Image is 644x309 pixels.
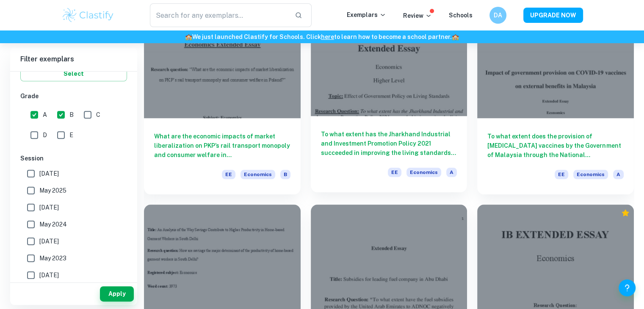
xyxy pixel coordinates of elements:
button: DA [489,7,506,24]
span: [DATE] [39,203,59,212]
span: EE [388,168,401,177]
h6: To what extent has the Jharkhand Industrial and Investment Promotion Policy 2021 succeeded in imp... [321,130,457,157]
h6: DA [493,11,503,20]
button: Help and Feedback [619,279,636,296]
button: Select [20,66,127,81]
a: here [321,33,334,40]
span: May 2023 [39,254,66,263]
h6: To what extent does the provision of [MEDICAL_DATA] vaccines by the Government of Malaysia throug... [487,132,624,160]
h6: Grade [20,91,127,101]
h6: Filter exemplars [10,47,137,71]
span: C [96,110,100,119]
img: Clastify logo [61,7,115,24]
a: To what extent does the provision of [MEDICAL_DATA] vaccines by the Government of Malaysia throug... [477,1,634,194]
h6: We just launched Clastify for Schools. Click to learn how to become a school partner. [2,32,642,41]
span: 🏫 [185,33,192,40]
input: Search for any exemplars... [150,3,288,27]
h6: What are the economic impacts of market liberalization on PKP’s rail transport monopoly and consu... [154,132,290,160]
a: Schools [449,12,473,19]
span: B [69,110,74,119]
span: D [43,130,47,140]
span: E [69,130,73,140]
a: To what extent has the Jharkhand Industrial and Investment Promotion Policy 2021 succeeded in imp... [311,1,467,194]
span: Economics [573,170,608,179]
span: [DATE] [39,237,59,246]
span: EE [222,170,235,179]
span: Economics [406,168,441,177]
span: [DATE] [39,270,59,280]
button: UPGRADE NOW [523,8,583,23]
span: A [613,170,624,179]
span: 🏫 [452,33,459,40]
div: Premium [621,209,630,217]
span: [DATE] [39,169,59,178]
p: Exemplars [347,10,386,19]
span: A [43,110,47,119]
span: EE [555,170,568,179]
span: B [280,170,290,179]
button: Apply [100,286,134,301]
span: May 2024 [39,220,67,229]
p: Review [403,11,432,20]
span: Economics [240,170,275,179]
span: May 2025 [39,186,66,195]
h6: Session [20,154,127,163]
a: What are the economic impacts of market liberalization on PKP’s rail transport monopoly and consu... [144,1,301,194]
span: A [446,168,457,177]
